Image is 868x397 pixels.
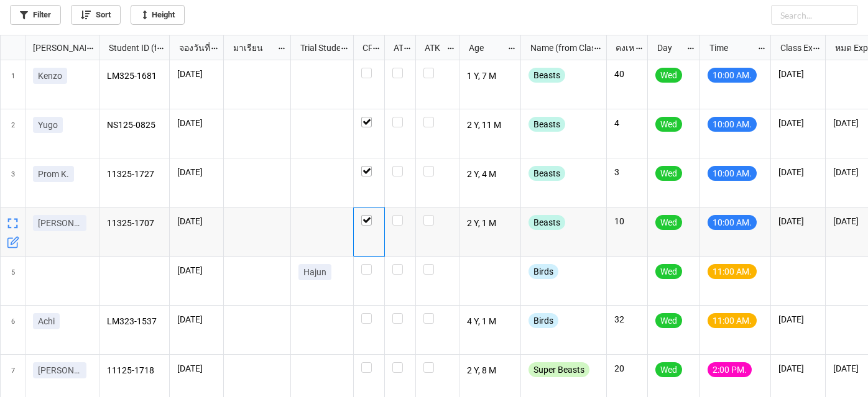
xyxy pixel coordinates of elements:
[177,362,216,375] p: [DATE]
[467,166,514,183] p: 2 Y, 4 M
[655,117,682,132] div: Wed
[523,41,593,55] div: Name (from Class)
[38,119,58,131] p: Yugo
[38,217,81,229] p: [PERSON_NAME]
[177,68,216,80] p: [DATE]
[355,41,372,55] div: CF
[614,68,640,80] p: 40
[773,41,813,55] div: Class Expiration
[655,68,682,83] div: Wed
[708,264,757,279] div: 11:00 AM.
[417,41,446,55] div: ATK
[177,117,216,129] p: [DATE]
[1,35,99,60] div: grid
[10,5,61,25] a: Filter
[655,264,682,279] div: Wed
[655,313,682,328] div: Wed
[778,166,818,178] p: [DATE]
[614,362,640,375] p: 20
[614,215,640,227] p: 10
[461,41,507,55] div: Age
[778,313,818,326] p: [DATE]
[467,362,514,380] p: 2 Y, 8 M
[708,68,757,83] div: 10:00 AM.
[529,313,558,328] div: Birds
[38,168,69,180] p: Prom K.
[778,215,818,227] p: [DATE]
[467,313,514,331] p: 4 Y, 1 M
[38,364,81,376] p: [PERSON_NAME]
[107,313,162,331] p: LM323-1537
[177,166,216,178] p: [DATE]
[778,117,818,129] p: [DATE]
[11,109,15,158] span: 2
[107,362,162,380] p: 11125-1718
[529,117,565,132] div: Beasts
[529,215,565,230] div: Beasts
[708,215,757,230] div: 10:00 AM.
[11,158,15,207] span: 3
[11,306,15,354] span: 6
[467,68,514,85] p: 1 Y, 7 M
[608,41,634,55] div: คงเหลือ (from Nick Name)
[655,362,682,377] div: Wed
[529,264,558,279] div: Birds
[771,5,858,25] input: Search...
[467,215,514,232] p: 2 Y, 1 M
[177,215,216,227] p: [DATE]
[529,68,565,83] div: Beasts
[11,257,15,305] span: 5
[529,166,565,181] div: Beasts
[614,313,640,326] p: 32
[101,41,156,55] div: Student ID (from [PERSON_NAME] Name)
[655,215,682,230] div: Wed
[655,166,682,181] div: Wed
[614,117,640,129] p: 4
[226,41,277,55] div: มาเรียน
[614,166,640,178] p: 3
[650,41,687,55] div: Day
[778,68,818,80] p: [DATE]
[107,68,162,85] p: LM325-1681
[467,117,514,134] p: 2 Y, 11 M
[11,60,15,109] span: 1
[708,166,757,181] div: 10:00 AM.
[303,266,326,278] p: Hajun
[107,166,162,183] p: 11325-1727
[71,5,121,25] a: Sort
[386,41,404,55] div: ATT
[107,117,162,134] p: NS125-0825
[38,315,55,327] p: Achi
[708,117,757,132] div: 10:00 AM.
[529,362,589,377] div: Super Beasts
[25,41,86,55] div: [PERSON_NAME] Name
[131,5,185,25] a: Height
[172,41,211,55] div: จองวันที่
[702,41,757,55] div: Time
[778,362,818,375] p: [DATE]
[177,313,216,326] p: [DATE]
[107,215,162,232] p: 11325-1707
[38,70,62,82] p: Kenzo
[708,313,757,328] div: 11:00 AM.
[708,362,752,377] div: 2:00 PM.
[177,264,216,276] p: [DATE]
[293,41,340,55] div: Trial Student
